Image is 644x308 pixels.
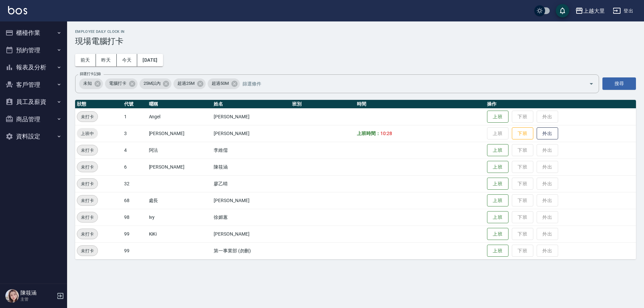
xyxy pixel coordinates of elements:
[77,113,98,120] span: 未打卡
[96,54,117,66] button: 昨天
[80,71,101,76] label: 篩選打卡記錄
[583,7,605,15] div: 上越大里
[77,180,98,187] span: 未打卡
[147,100,212,109] th: 暱稱
[79,78,103,89] div: 未知
[122,159,147,175] td: 6
[487,194,508,207] button: 上班
[3,76,64,94] button: 客戶管理
[357,131,380,136] b: 上班時間：
[212,175,290,192] td: 廖乙晴
[556,4,569,17] button: save
[147,192,212,209] td: 處長
[147,142,212,159] td: 阿法
[586,78,597,89] button: Open
[3,128,64,145] button: 資料設定
[77,197,98,204] span: 未打卡
[140,80,165,87] span: 25M以內
[147,226,212,242] td: KiKi
[487,161,508,173] button: 上班
[485,100,636,109] th: 操作
[75,100,122,109] th: 狀態
[212,108,290,125] td: [PERSON_NAME]
[512,127,533,140] button: 下班
[122,192,147,209] td: 68
[122,175,147,192] td: 32
[77,164,98,171] span: 未打卡
[3,59,64,76] button: 報表及分析
[122,108,147,125] td: 1
[122,226,147,242] td: 99
[380,131,392,136] span: 10:28
[77,130,98,137] span: 上班中
[20,296,55,302] p: 主管
[3,42,64,59] button: 預約管理
[212,192,290,209] td: [PERSON_NAME]
[122,209,147,226] td: 98
[212,142,290,159] td: 李維儒
[117,54,138,66] button: 今天
[105,80,130,87] span: 電腦打卡
[79,80,96,87] span: 未知
[3,111,64,128] button: 商品管理
[212,159,290,175] td: 陳筱涵
[122,125,147,142] td: 3
[602,77,636,90] button: 搜尋
[212,226,290,242] td: [PERSON_NAME]
[173,78,206,89] div: 超過25M
[212,209,290,226] td: 徐媚蕙
[355,100,485,109] th: 時間
[75,29,636,34] h2: Employee Daily Clock In
[122,100,147,109] th: 代號
[3,24,64,42] button: 櫃檯作業
[487,144,508,157] button: 上班
[487,178,508,190] button: 上班
[77,231,98,238] span: 未打卡
[610,5,636,17] button: 登出
[173,80,199,87] span: 超過25M
[137,54,163,66] button: [DATE]
[5,289,19,303] img: Person
[147,209,212,226] td: Ivy
[75,37,636,46] h3: 現場電腦打卡
[241,78,577,89] input: 篩選條件
[537,127,558,140] button: 外出
[147,159,212,175] td: [PERSON_NAME]
[77,147,98,154] span: 未打卡
[3,93,64,111] button: 員工及薪資
[105,78,138,89] div: 電腦打卡
[487,245,508,257] button: 上班
[8,6,27,14] img: Logo
[122,142,147,159] td: 4
[140,78,172,89] div: 25M以內
[573,4,607,18] button: 上越大里
[122,242,147,259] td: 99
[147,108,212,125] td: Angel
[208,78,240,89] div: 超過50M
[487,111,508,123] button: 上班
[290,100,356,109] th: 班別
[487,228,508,240] button: 上班
[208,80,233,87] span: 超過50M
[212,242,290,259] td: 第一事業部 (勿刪)
[147,125,212,142] td: [PERSON_NAME]
[20,290,55,296] h5: 陳筱涵
[212,100,290,109] th: 姓名
[75,54,96,66] button: 前天
[77,247,98,254] span: 未打卡
[487,211,508,224] button: 上班
[77,214,98,221] span: 未打卡
[212,125,290,142] td: [PERSON_NAME]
